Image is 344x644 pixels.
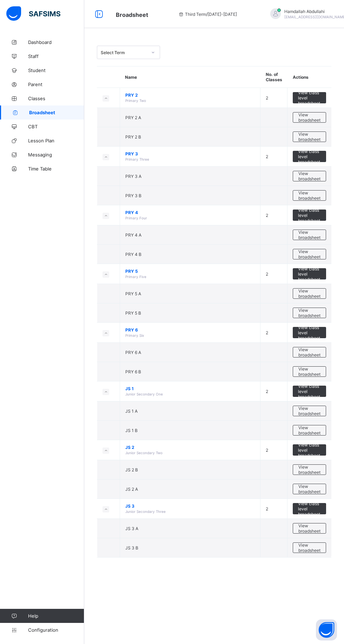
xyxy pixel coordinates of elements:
span: View class level broadsheet [298,442,321,458]
a: View broadsheet [293,190,326,195]
span: Primary Six [125,333,144,337]
span: 2 [266,330,268,335]
a: View broadsheet [293,425,326,430]
div: Select Term [101,50,147,55]
span: 2 [266,213,268,218]
span: View broadsheet [298,366,320,377]
span: JS 2 [125,445,255,450]
span: 2 [266,95,268,101]
span: PRY 3 [125,151,255,156]
span: View broadsheet [298,249,320,259]
span: Broadsheet [29,110,84,115]
span: JS 3 A [125,526,138,531]
span: JS 1 A [125,408,138,414]
span: Primary Two [125,98,146,103]
span: Help [28,613,84,619]
span: Junior Secondary Three [125,509,166,514]
a: View broadsheet [293,484,326,489]
a: View broadsheet [293,249,326,254]
span: Student [28,67,84,73]
span: Lesson Plan [28,138,84,143]
span: View class level broadsheet [298,501,321,517]
a: View class level broadsheet [293,327,326,332]
span: View broadsheet [298,308,320,318]
span: JS 3 B [125,545,138,550]
span: PRY 6 B [125,369,141,374]
span: View broadsheet [298,171,320,181]
span: 2 [266,506,268,511]
span: View broadsheet [298,131,320,142]
span: PRY 5 A [125,291,141,296]
span: View broadsheet [298,190,320,201]
a: View broadsheet [293,523,326,528]
span: View class level broadsheet [298,149,321,165]
span: 2 [266,154,268,159]
span: Staff [28,53,84,59]
th: Actions [287,66,332,88]
a: View class level broadsheet [293,386,326,391]
a: View broadsheet [293,230,326,235]
a: View broadsheet [293,288,326,294]
span: Parent [28,82,84,87]
span: Broadsheet [116,11,148,18]
span: Primary Four [125,216,147,220]
span: 2 [266,447,268,453]
span: session/term information [178,12,237,17]
span: JS 1 [125,386,255,391]
a: View broadsheet [293,464,326,470]
a: View broadsheet [293,308,326,313]
span: JS 2 A [125,487,138,492]
span: View class level broadsheet [298,90,321,106]
span: View broadsheet [298,288,320,299]
span: View broadsheet [298,230,320,240]
span: JS 2 B [125,467,138,472]
span: Primary Five [125,275,146,279]
span: View class level broadsheet [298,207,321,223]
a: View class level broadsheet [293,92,326,97]
span: 2 [266,271,268,277]
th: No. of Classes [260,66,287,88]
a: View broadsheet [293,347,326,352]
span: PRY 6 A [125,350,141,355]
th: Name [120,66,260,88]
span: View class level broadsheet [298,384,321,399]
span: Messaging [28,152,84,157]
a: View broadsheet [293,542,326,548]
span: PRY 5 B [125,310,141,316]
span: Time Table [28,166,84,172]
span: PRY 5 [125,269,255,274]
span: View broadsheet [298,425,320,436]
a: View class level broadsheet [293,151,326,156]
span: View broadsheet [298,406,320,416]
span: View class level broadsheet [298,325,321,341]
span: PRY 2 [125,92,255,98]
span: CBT [28,124,84,129]
span: PRY 4 [125,210,255,215]
span: Dashboard [28,39,84,45]
a: View broadsheet [293,112,326,117]
span: View broadsheet [298,112,320,123]
span: Configuration [28,627,84,633]
button: Open asap [316,619,337,640]
span: View broadsheet [298,347,320,358]
span: PRY 3 A [125,174,141,179]
a: View broadsheet [293,131,326,137]
a: View broadsheet [293,406,326,411]
span: View class level broadsheet [298,266,321,282]
span: PRY 2 A [125,115,141,120]
span: Primary Three [125,157,149,161]
span: PRY 4 B [125,252,141,257]
img: safsims [6,6,60,21]
span: JS 1 B [125,428,138,433]
span: View broadsheet [298,523,320,534]
span: Classes [28,96,84,101]
a: View class level broadsheet [293,268,326,273]
span: PRY 3 B [125,193,141,198]
span: PRY 4 A [125,232,141,238]
a: View class level broadsheet [293,210,326,215]
span: Junior Secondary Two [125,451,163,455]
a: View class level broadsheet [293,444,326,450]
a: View broadsheet [293,171,326,176]
span: View broadsheet [298,484,320,494]
span: View broadsheet [298,464,320,475]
